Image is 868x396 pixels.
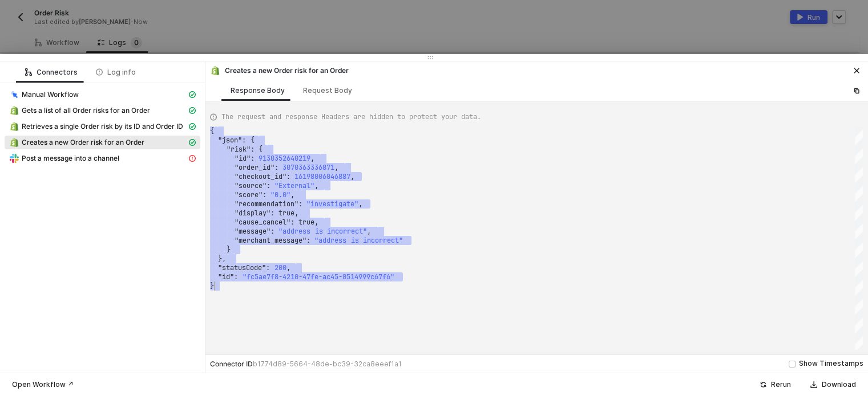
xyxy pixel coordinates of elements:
[799,358,863,369] div: Show Timestamps
[315,227,323,236] span: is
[214,281,215,282] textarea: Editor content;Press Alt+F1 for Accessibility Options.
[427,54,434,61] span: icon-drag-indicator
[227,181,235,190] span: ··
[278,209,298,218] span: true,
[235,218,290,227] span: "cause_cancel"
[334,163,338,172] span: ,
[5,104,200,117] span: Gets a list of all Order risks for an Order
[290,190,294,199] span: ,
[227,190,235,199] span: ··
[255,145,259,154] span: ·
[238,272,242,281] span: ·
[290,218,294,227] span: :
[363,236,403,245] span: incorrect"
[235,172,286,181] span: "checkout_id"
[267,181,271,190] span: :
[266,263,270,272] span: :
[218,236,226,245] span: ··
[210,236,218,245] span: ··
[210,66,349,76] div: Creates a new Order risk for an Order
[302,199,306,209] span: ·
[274,163,278,172] span: :
[218,190,226,199] span: ··
[286,263,290,272] span: ,
[189,139,196,146] span: icon-cards
[310,154,314,163] span: ,
[267,190,271,199] span: ·
[189,123,196,130] span: icon-cards
[323,227,327,236] span: ·
[10,90,19,99] img: integration-icon
[346,236,350,245] span: ·
[231,86,285,95] div: Response Body
[771,380,791,389] div: Rerun
[274,227,278,236] span: ·
[218,227,226,236] span: ··
[235,154,251,163] span: "id"
[218,245,226,254] span: ··
[227,218,235,227] span: ··
[210,281,214,291] span: }
[351,236,359,245] span: is
[251,154,255,163] span: :
[22,154,119,163] span: Post a message into a channel
[235,163,274,172] span: "order_id"
[221,112,481,122] span: The request and response Headers are hidden to protect your data.
[22,138,144,147] span: Creates a new Order risk for an Order
[278,227,310,236] span: "address
[5,88,200,101] span: Manual Workflow
[5,120,200,133] span: Retrieves a single Order risk by its ID and Order ID
[303,86,352,95] div: Request Body
[298,199,302,209] span: :
[263,190,267,199] span: :
[210,209,218,218] span: ··
[22,90,79,99] span: Manual Workflow
[22,122,183,131] span: Retrieves a single Order risk by its ID and Order ID
[251,145,255,154] span: :
[96,68,136,77] div: Log info
[10,106,19,115] img: integration-icon
[310,236,314,245] span: ·
[270,263,274,272] span: ·
[210,154,218,163] span: ··
[218,145,226,154] span: ··
[286,172,290,181] span: :
[25,69,32,76] span: icon-logic
[235,236,306,245] span: "merchant_message"
[235,227,271,236] span: "message"
[253,360,402,368] span: b1774d89-5664-48de-bc39-32ca8eeef1a1
[822,380,856,389] div: Download
[306,236,310,245] span: :
[227,199,235,209] span: ··
[314,236,346,245] span: "address
[255,154,259,163] span: ·
[189,91,196,98] span: icon-cards
[274,209,278,218] span: ·
[367,227,371,236] span: ,
[271,190,290,199] span: "0.0"
[218,136,242,145] span: "json"
[218,181,226,190] span: ··
[227,154,235,163] span: ··
[218,263,266,272] span: "statusCode"
[210,145,218,154] span: ··
[803,378,863,391] button: Download
[853,87,860,94] span: icon-copy-paste
[218,254,226,263] span: },
[294,218,298,227] span: ·
[210,190,218,199] span: ··
[227,209,235,218] span: ··
[210,245,218,254] span: ··
[211,66,220,75] img: integration-icon
[235,181,267,190] span: "source"
[760,381,766,388] span: icon-success-page
[10,154,19,163] img: integration-icon
[810,381,817,388] span: icon-download
[227,163,235,172] span: ··
[227,236,235,245] span: ··
[271,227,274,236] span: :
[10,122,19,131] img: integration-icon
[327,227,367,236] span: incorrect"
[210,227,218,236] span: ··
[359,236,363,245] span: ·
